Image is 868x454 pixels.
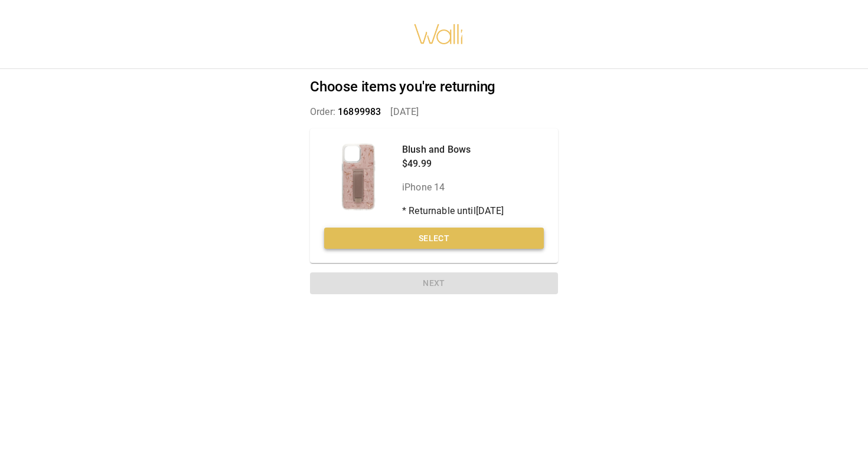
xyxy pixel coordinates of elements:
[310,105,558,119] p: Order: [DATE]
[402,180,504,195] p: iPhone 14
[402,143,504,157] p: Blush and Bows
[402,157,504,171] p: $49.99
[338,106,381,117] span: 16899983
[402,204,504,218] p: * Returnable until [DATE]
[310,78,558,96] h2: Choose items you're returning
[413,9,464,60] img: walli-inc.myshopify.com
[324,228,544,249] button: Select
